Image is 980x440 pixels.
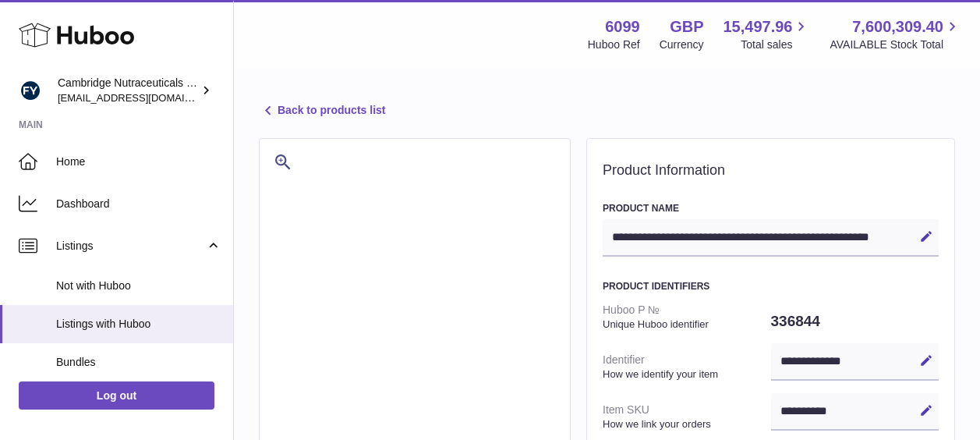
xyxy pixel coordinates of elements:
img: internalAdmin-6099@internal.huboo.com [19,79,42,102]
div: Huboo Ref [588,37,640,52]
a: Log out [19,381,214,410]
span: Home [56,154,221,169]
strong: 6099 [605,16,640,37]
h3: Product Name [603,202,939,215]
dt: Huboo P № [603,296,771,337]
span: Bundles [56,355,221,370]
strong: GBP [670,16,703,37]
h3: Product Identifiers [603,280,939,293]
dt: Identifier [603,346,771,387]
strong: How we identify your item [603,367,767,381]
span: Listings with Huboo [56,317,221,332]
span: [EMAIL_ADDRESS][DOMAIN_NAME] [58,91,229,104]
span: Listings [56,239,205,254]
span: 15,497.96 [723,16,792,37]
span: Total sales [741,37,810,52]
dt: Item SKU [603,396,771,437]
div: Currency [660,37,704,52]
a: 15,497.96 Total sales [723,16,810,52]
strong: Unique Huboo identifier [603,318,767,332]
div: Cambridge Nutraceuticals Ltd [58,76,198,105]
strong: How we link your orders [603,417,767,431]
span: AVAILABLE Stock Total [830,37,961,52]
h2: Product Information [603,162,939,179]
a: Back to products list [259,101,385,120]
span: 7,600,309.40 [852,16,943,37]
span: Not with Huboo [56,279,221,293]
span: Dashboard [56,197,221,211]
a: 7,600,309.40 AVAILABLE Stock Total [830,16,961,52]
dd: 336844 [771,305,939,338]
